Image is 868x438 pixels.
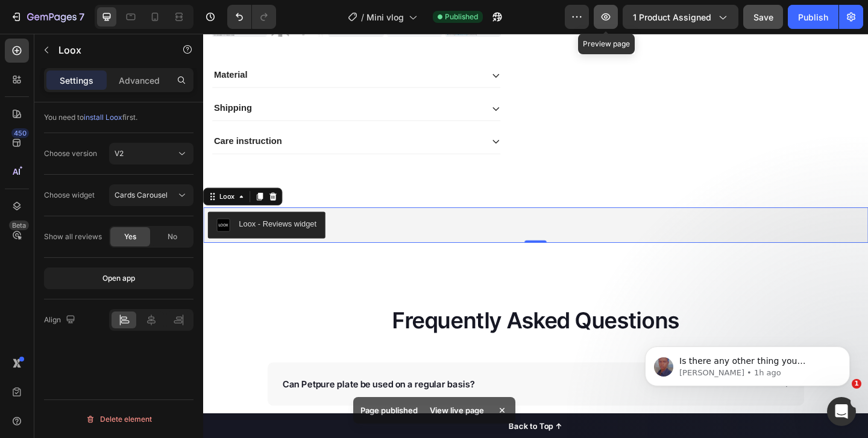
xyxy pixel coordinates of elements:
[633,11,711,23] span: 1 product assigned
[827,397,856,426] iframe: Intercom live chat
[332,420,391,433] div: Back to Top ↑
[423,402,491,419] div: View live page
[44,190,95,201] div: Choose widget
[852,379,861,389] span: 1
[109,184,193,206] button: Cards Carousel
[743,5,783,29] button: Save
[44,112,193,123] div: You need to first.
[119,74,160,87] p: Advanced
[44,312,78,328] div: Align
[44,267,193,289] button: Open app
[115,190,168,199] span: Cards Carousel
[9,221,29,230] div: Beta
[623,5,738,29] button: 1 product assigned
[44,410,193,429] button: Delete element
[79,10,84,24] p: 7
[753,12,773,22] span: Save
[168,231,177,242] span: No
[360,404,418,416] p: Page published
[44,231,102,242] div: Show all reviews
[361,11,364,23] span: /
[86,412,152,427] div: Delete element
[44,148,97,159] div: Choose version
[11,128,29,138] div: 450
[627,321,868,405] iframe: Intercom notifications message
[58,43,161,57] p: Loox
[788,5,838,29] button: Publish
[109,143,193,164] button: V2
[124,231,136,242] span: Yes
[115,149,124,158] span: V2
[445,11,478,22] span: Published
[60,74,93,87] p: Settings
[102,273,135,284] div: Open app
[227,5,276,29] div: Undo/Redo
[84,113,122,122] span: install Loox
[203,34,868,438] iframe: Design area
[5,5,90,29] button: 7
[366,11,404,23] span: Mini vlog
[798,11,828,23] div: Publish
